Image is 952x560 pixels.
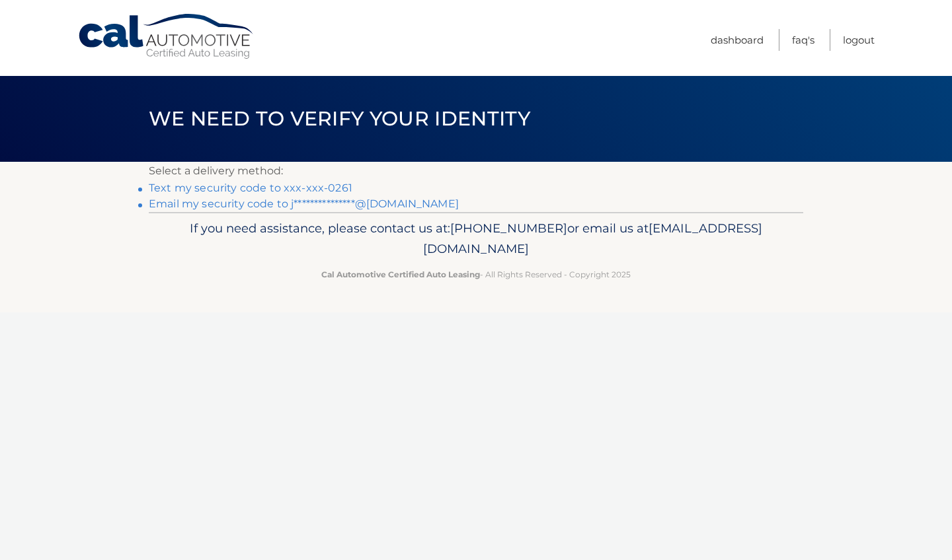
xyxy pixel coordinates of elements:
[149,162,803,180] p: Select a delivery method:
[157,218,795,260] p: If you need assistance, please contact us at: or email us at
[149,182,352,194] a: Text my security code to xxx-xxx-0261
[321,269,480,279] strong: Cal Automotive Certified Auto Leasing
[157,267,795,281] p: - All Rights Reserved - Copyright 2025
[711,29,764,51] a: Dashboard
[149,106,530,131] span: We need to verify your identity
[450,221,567,236] span: [PHONE_NUMBER]
[843,29,875,51] a: Logout
[77,13,256,60] a: Cal Automotive
[792,29,814,51] a: FAQ's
